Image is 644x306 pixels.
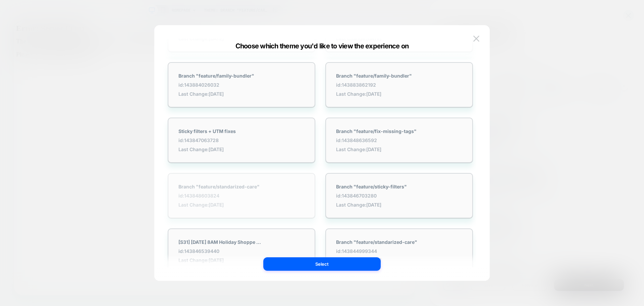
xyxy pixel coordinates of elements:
span: Last Change: [DATE] [178,146,236,152]
span: Last Change: [DATE] [336,36,412,41]
span: id: 143848636592 [336,137,417,143]
span: Last Change: [DATE] [336,91,412,97]
span: id: 143844999344 [336,248,417,254]
span: Last Change: [DATE] [336,146,417,152]
span: id: 143846703280 [336,193,407,199]
p: Please try again in 30 seconds. [3,39,532,48]
button: Select [263,257,381,271]
strong: Branch "feature/fix-missing-tags" [336,128,417,134]
h1: Error: Server Error [3,3,532,15]
span: id: 143846539440 [178,248,262,254]
span: id: 143848603824 [178,193,260,199]
span: Last Change: [DATE] [178,36,262,41]
span: Last Change: [DATE] [178,91,254,97]
strong: [S31] [DATE] 8AM Holiday Shoppe D2 Sticky Filters [178,239,262,245]
strong: Branch "feature/family-bundler" [178,73,254,79]
span: id: 143847063728 [178,137,236,143]
span: id: 143883862192 [336,82,412,88]
strong: Branch "feature/standarized-care" [178,184,260,189]
strong: Branch "feature/standarized-care" [336,239,417,245]
span: Last Change: [DATE] [336,202,407,208]
div: Choose which theme you'd like to view the experience on [154,42,490,50]
strong: Branch "feature/sticky-filters" [336,184,407,189]
span: Last Change: [DATE] [178,202,260,208]
h2: The server encountered a temporary error and could not complete your request. [3,22,532,48]
strong: Branch "feature/family-bundler" [336,73,412,79]
strong: Sticky filters + UTM fixes [178,128,236,134]
span: id: 143884026032 [178,82,254,88]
